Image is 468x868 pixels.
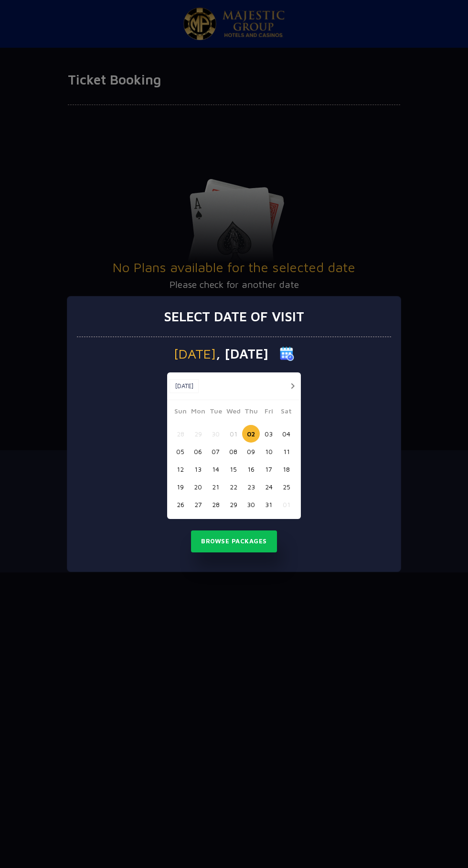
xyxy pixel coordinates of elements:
[277,425,295,443] button: 04
[280,347,294,361] img: calender icon
[189,496,207,513] button: 27
[189,425,207,443] button: 29
[164,308,304,325] h3: Select date of visit
[189,406,207,419] span: Mon
[242,425,260,443] button: 02
[260,460,277,478] button: 17
[171,478,189,496] button: 19
[277,443,295,460] button: 11
[224,460,242,478] button: 15
[171,425,189,443] button: 28
[277,478,295,496] button: 25
[224,406,242,419] span: Wed
[277,460,295,478] button: 18
[207,443,224,460] button: 07
[260,478,277,496] button: 24
[224,443,242,460] button: 08
[260,496,277,513] button: 31
[189,460,207,478] button: 13
[242,406,260,419] span: Thu
[207,460,224,478] button: 14
[191,530,277,552] button: Browse Packages
[207,496,224,513] button: 28
[216,347,268,360] span: , [DATE]
[171,443,189,460] button: 05
[224,496,242,513] button: 29
[242,443,260,460] button: 09
[207,425,224,443] button: 30
[224,425,242,443] button: 01
[242,460,260,478] button: 16
[189,443,207,460] button: 06
[260,443,277,460] button: 10
[174,347,216,360] span: [DATE]
[207,478,224,496] button: 21
[170,379,199,393] button: [DATE]
[260,425,277,443] button: 03
[224,478,242,496] button: 22
[171,496,189,513] button: 26
[171,460,189,478] button: 12
[207,406,224,419] span: Tue
[189,478,207,496] button: 20
[242,496,260,513] button: 30
[277,496,295,513] button: 01
[277,406,295,419] span: Sat
[242,478,260,496] button: 23
[260,406,277,419] span: Fri
[171,406,189,419] span: Sun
